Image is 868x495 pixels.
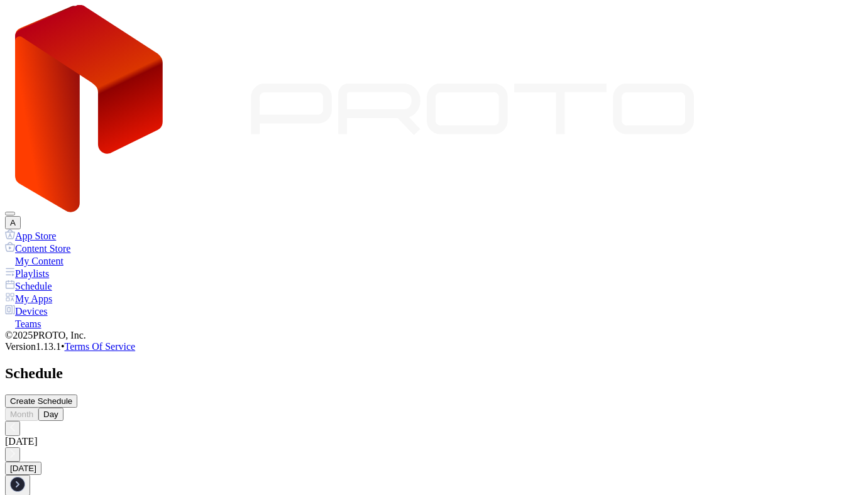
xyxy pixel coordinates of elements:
div: [DATE] [5,436,863,447]
a: Teams [5,317,863,330]
button: Month [5,408,38,421]
button: Day [38,408,63,421]
a: My Content [5,254,863,267]
h2: Schedule [5,365,863,382]
div: Create Schedule [10,396,72,406]
a: Playlists [5,267,863,280]
a: App Store [5,229,863,242]
button: Create Schedule [5,394,77,408]
span: Version 1.13.1 • [5,341,65,352]
a: My Apps [5,292,863,305]
button: [DATE] [5,462,41,475]
button: A [5,216,21,229]
a: Terms Of Service [65,341,136,352]
a: Schedule [5,280,863,292]
a: Devices [5,305,863,317]
div: © 2025 PROTO, Inc. [5,330,863,341]
a: Content Store [5,242,863,254]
